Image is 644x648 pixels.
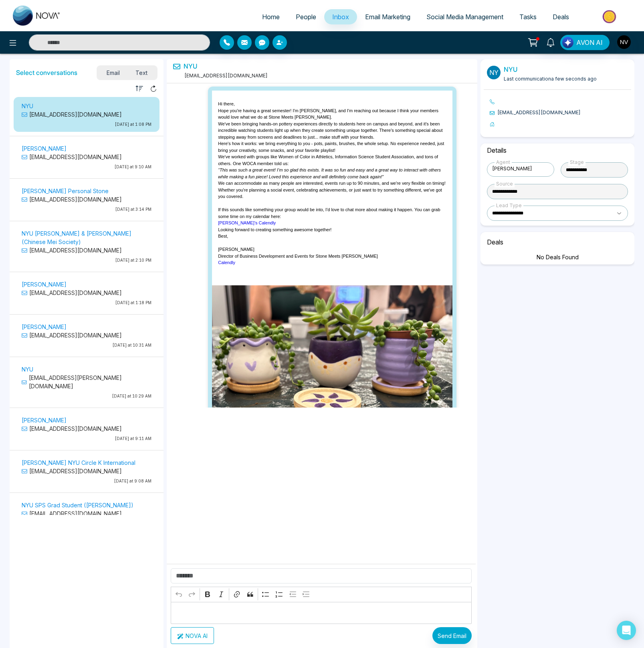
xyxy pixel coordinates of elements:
span: People [296,13,316,21]
p: [PERSON_NAME] Personal Stone [22,187,151,195]
p: NYU [22,102,151,110]
a: Deals [545,9,577,24]
p: NYU [22,365,151,373]
p: [DATE] at 9:08 AM [22,478,151,484]
p: [DATE] at 1:08 PM [22,121,151,127]
span: Home [262,13,280,21]
p: [EMAIL_ADDRESS][DOMAIN_NAME] [22,331,151,339]
p: NYU [PERSON_NAME] & [PERSON_NAME] (Chinese Mei Society) [22,229,151,246]
img: Market-place.gif [581,8,639,26]
p: [PERSON_NAME] [22,416,151,424]
img: Lead Flow [562,37,573,48]
span: [EMAIL_ADDRESS][DOMAIN_NAME] [183,73,268,79]
p: [EMAIL_ADDRESS][PERSON_NAME][DOMAIN_NAME] [22,373,151,390]
p: NY [487,66,501,79]
p: [PERSON_NAME] [22,144,151,153]
span: Email [99,67,128,78]
p: [PERSON_NAME] [22,280,151,289]
p: [EMAIL_ADDRESS][DOMAIN_NAME] [22,246,151,254]
p: [DATE] at 1:18 PM [22,300,151,306]
p: [EMAIL_ADDRESS][DOMAIN_NAME] [22,289,151,297]
h5: Select conversations [16,69,77,77]
span: Text [127,67,155,78]
a: Tasks [511,9,545,24]
a: Inbox [324,9,357,24]
img: User Avatar [617,35,631,49]
span: Last communication a few seconds ago [504,76,597,82]
span: AVON AI [576,38,603,47]
p: [DATE] at 10:31 AM [22,342,151,348]
img: Nova CRM Logo [13,6,61,26]
span: Tasks [519,13,537,21]
p: [EMAIL_ADDRESS][DOMAIN_NAME] [22,509,151,518]
div: Editor toolbar [171,587,472,602]
div: No Deals Found [484,253,631,261]
a: Social Media Management [418,9,511,24]
p: [EMAIL_ADDRESS][DOMAIN_NAME] [22,195,151,204]
div: Agent [495,159,512,166]
p: [PERSON_NAME] NYU Circle K International [22,458,151,467]
div: [PERSON_NAME] [487,162,554,177]
a: NYU [184,63,197,70]
a: People [288,9,324,24]
div: Source [495,180,515,188]
p: NYU SPS Grad Student ([PERSON_NAME]) [22,501,151,509]
p: [EMAIL_ADDRESS][DOMAIN_NAME] [22,467,151,475]
a: NYU [504,65,517,73]
span: Inbox [332,13,349,21]
p: [DATE] at 2:10 PM [22,257,151,263]
button: AVON AI [560,35,610,50]
p: [PERSON_NAME] [22,323,151,331]
li: [EMAIL_ADDRESS][DOMAIN_NAME] [490,109,631,116]
p: [EMAIL_ADDRESS][DOMAIN_NAME] [22,153,151,161]
span: Email Marketing [365,13,410,21]
a: Email Marketing [357,9,418,24]
a: Home [254,9,288,24]
h6: Details [484,143,631,157]
div: Open Intercom Messenger [617,621,636,640]
p: [DATE] at 10:29 AM [22,393,151,399]
p: [DATE] at 9:10 AM [22,164,151,170]
div: Lead Type [495,202,523,209]
div: Stage [568,159,585,166]
button: Send Email [432,627,472,644]
span: Social Media Management [426,13,503,21]
button: NOVA AI [171,627,214,644]
div: Editor editing area: main [171,602,472,624]
span: Deals [553,13,569,21]
p: [EMAIL_ADDRESS][DOMAIN_NAME] [22,424,151,433]
h6: Deals [484,235,631,249]
p: [DATE] at 3:14 PM [22,206,151,212]
p: [EMAIL_ADDRESS][DOMAIN_NAME] [22,110,151,119]
p: [DATE] at 9:11 AM [22,436,151,442]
